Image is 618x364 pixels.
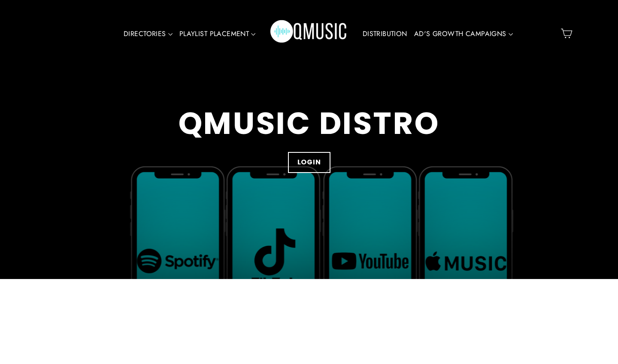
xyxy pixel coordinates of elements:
[270,14,348,53] img: Q Music Promotions
[179,106,439,141] div: QMUSIC DISTRO
[120,24,176,44] a: DIRECTORIES
[93,9,525,59] div: Primary
[288,152,330,173] a: LOGIN
[411,24,516,44] a: AD'S GROWTH CAMPAIGNS
[359,24,411,44] a: DISTRIBUTION
[176,24,259,44] a: PLAYLIST PLACEMENT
